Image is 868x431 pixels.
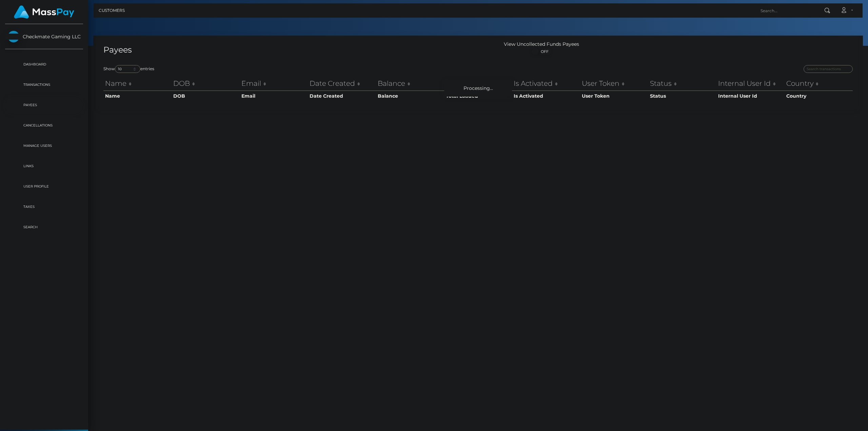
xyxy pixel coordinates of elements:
[785,77,853,90] th: Country
[754,4,818,17] input: Search...
[240,91,308,101] th: Email
[5,158,83,175] a: Links
[5,76,83,93] a: Transactions
[8,161,80,171] p: Links
[172,91,240,101] th: DOB
[5,117,83,134] a: Cancellations
[5,97,83,114] a: Payees
[444,77,512,90] th: Total Loaded
[444,80,512,97] div: Processing...
[103,91,172,101] th: Name
[8,80,80,90] p: Transactions
[716,77,785,90] th: Internal User Id
[580,91,648,101] th: User Token
[172,77,240,90] th: DOB
[103,77,172,90] th: Name
[5,198,83,215] a: Taxes
[376,91,444,101] th: Balance
[8,31,19,42] img: Checkmate Gaming LLC
[5,137,83,154] a: Manage Users
[512,91,580,101] th: Is Activated
[308,91,376,101] th: Date Created
[8,120,80,131] p: Cancellations
[535,48,552,55] span: OFF
[103,65,154,73] label: Show entries
[5,219,83,236] a: Search
[5,34,83,40] span: Checkmate Gaming LLC
[8,222,80,232] p: Search
[648,77,716,90] th: Status
[5,56,83,73] a: Dashboard
[240,77,308,90] th: Email
[8,100,80,110] p: Payees
[308,77,376,90] th: Date Created
[14,5,74,19] img: MassPay Logo
[478,41,605,48] div: View Uncollected Funds Payees
[8,59,80,70] p: Dashboard
[5,178,83,195] a: User Profile
[804,65,853,73] input: Search transactions
[8,181,80,192] p: User Profile
[580,77,648,90] th: User Token
[115,65,140,73] select: Showentries
[8,202,80,212] p: Taxes
[8,141,80,151] p: Manage Users
[99,3,125,18] a: Customers
[512,77,580,90] th: Is Activated
[376,77,444,90] th: Balance
[785,91,853,101] th: Country
[103,44,473,56] h4: Payees
[716,91,785,101] th: Internal User Id
[648,91,716,101] th: Status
